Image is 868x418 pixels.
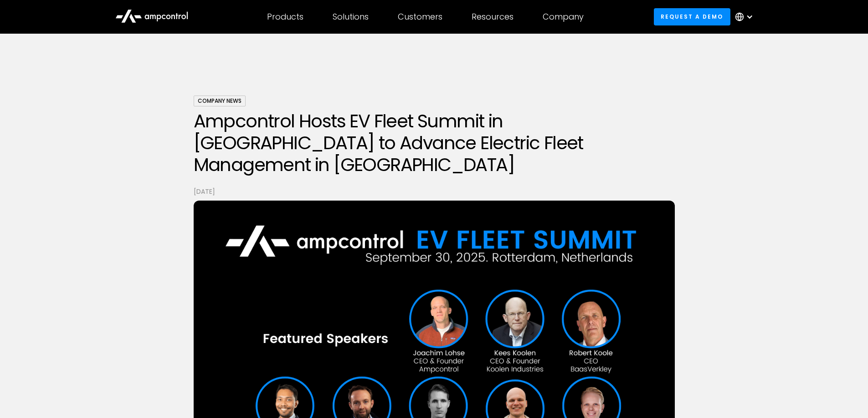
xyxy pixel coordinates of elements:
[543,12,584,22] div: Company
[194,186,675,196] p: [DATE]
[333,12,369,22] div: Solutions
[472,12,514,22] div: Resources
[194,96,246,106] div: Company News
[398,12,442,22] div: Customers
[267,12,303,22] div: Products
[194,110,675,176] h1: Ampcontrol Hosts EV Fleet Summit in [GEOGRAPHIC_DATA] to Advance Electric Fleet Management in [GE...
[654,8,730,25] a: Request a demo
